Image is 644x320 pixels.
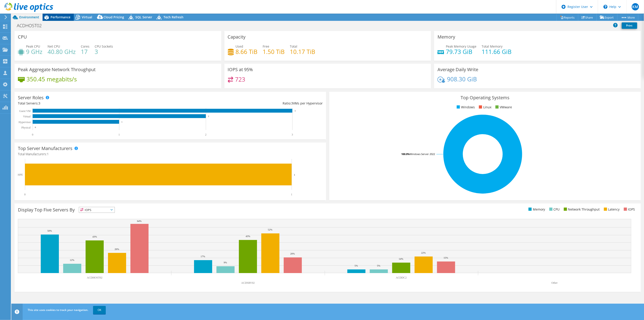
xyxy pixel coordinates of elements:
span: KM [632,3,639,10]
h3: Top Operating Systems [333,95,637,100]
h4: 10.17 TiB [290,49,315,54]
text: Other [551,281,557,284]
text: 1 [291,193,292,196]
h3: Peak Aggregate Network Throughput [18,67,96,72]
span: 3 [38,101,40,105]
text: 50% [47,229,52,232]
a: Reports [557,14,578,21]
text: 1 [294,173,295,176]
text: ACDHOST02 [87,276,103,279]
text: 3 [295,110,296,112]
text: 20% [290,252,295,255]
tspan: Windows Server 2022 [410,152,435,156]
text: ACDDC2 [396,276,407,279]
span: Peak CPU [26,44,40,48]
li: Linux [478,105,491,110]
h4: 350.45 megabits/s [26,77,77,82]
span: IOPS [79,207,115,213]
h3: Memory [437,34,455,39]
h3: Server Roles [18,95,44,100]
h4: 1.50 TiB [263,49,285,54]
text: HPE [18,173,23,176]
h4: 111.66 GiB [482,49,512,54]
a: Print [622,22,637,29]
text: 0 [24,193,26,196]
text: 14% [399,257,403,260]
text: 9% [224,261,227,264]
text: 64% [137,220,142,222]
text: 22% [421,251,426,254]
h4: 908.30 GiB [447,77,477,82]
span: Total [290,44,298,48]
text: 17% [201,255,205,258]
h4: 79.73 GiB [446,49,476,54]
tspan: 100.0% [401,152,410,156]
a: OK [93,306,106,314]
a: Share [578,14,597,21]
text: Hypervisor [19,121,31,124]
span: Virtual [82,15,92,19]
li: Network Throughput [563,207,600,212]
li: Latency [603,207,620,212]
span: Used [236,44,243,48]
text: 52% [268,228,272,231]
h4: 3 [95,49,113,54]
span: Performance [50,15,70,19]
span: Environment [19,15,39,19]
span: Cores [81,44,89,48]
text: 1 [121,121,123,123]
span: Net CPU [48,44,60,48]
text: 43% [246,235,250,238]
a: More [617,14,638,21]
span: This site uses cookies to track your navigation. [28,308,88,312]
li: Memory [527,207,545,212]
text: 0 [35,126,36,128]
span: Tech Refresh [163,15,183,19]
li: IOPS [623,207,635,212]
h4: 723 [235,77,245,82]
span: 3 [291,101,293,105]
h4: 40.80 GHz [48,49,76,54]
text: 5% [377,264,380,267]
h3: IOPS at 95% [228,67,253,72]
h3: Average Daily Write [437,67,478,72]
h4: 8.66 TiB [236,49,258,54]
text: 15% [444,256,448,259]
span: Cloud Pricing [103,15,124,19]
div: Ratio: VMs per Hypervisor [170,101,323,106]
span: SQL Server [135,15,152,19]
h4: 9 GHz [26,49,42,54]
text: 2 [208,115,209,117]
h1: ACDHOST02 [15,23,49,28]
text: ACDSRV02 [241,281,255,284]
li: CPU [548,207,560,212]
span: Peak Memory Usage [446,44,476,48]
h4: Total Manufacturers: [18,152,323,157]
text: Virtual [23,115,31,118]
a: Export [596,14,618,21]
h3: Capacity [228,34,246,39]
h3: CPU [18,34,27,39]
span: Total Memory [482,44,502,48]
text: 3 [292,133,293,136]
text: 1 [118,133,120,136]
li: Windows [456,105,475,110]
span: CPU Sockets [95,44,113,48]
text: Guest VM [19,109,31,113]
text: 12% [70,259,74,261]
text: 43% [92,235,97,238]
text: 26% [115,248,119,250]
text: 2 [205,133,207,136]
svg: \n [603,5,608,9]
text: Physical [21,126,31,129]
text: 0 [32,133,33,136]
text: 5% [355,264,358,267]
span: 1 [47,152,49,156]
li: VMware [494,105,512,110]
h4: 17 [81,49,89,54]
span: Free [263,44,269,48]
h3: Top Server Manufacturers [18,146,72,151]
div: Total Servers: [18,101,170,106]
